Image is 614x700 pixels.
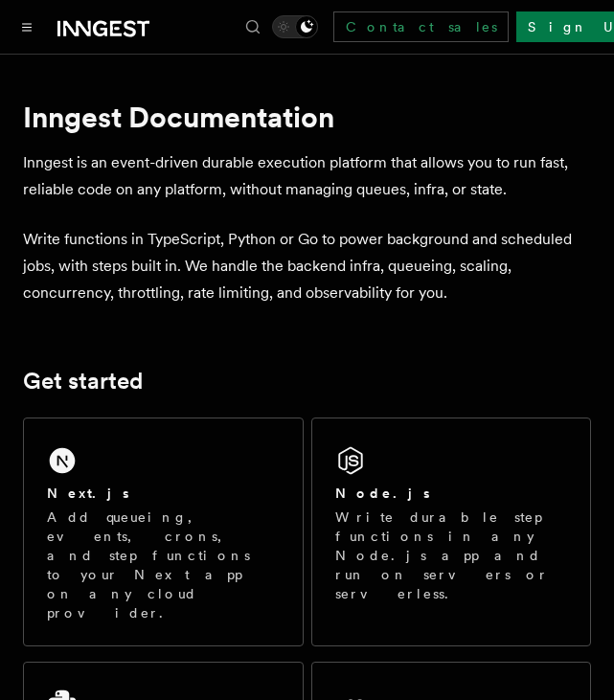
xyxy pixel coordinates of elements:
p: Write functions in TypeScript, Python or Go to power background and scheduled jobs, with steps bu... [23,226,591,306]
a: Contact sales [333,11,509,42]
h1: Inngest Documentation [23,100,591,134]
h2: Node.js [335,484,430,503]
button: Toggle dark mode [272,15,318,38]
a: Node.jsWrite durable step functions in any Node.js app and run on servers or serverless. [311,418,592,646]
p: Inngest is an event-driven durable execution platform that allows you to run fast, reliable code ... [23,149,591,203]
button: Find something... [241,15,264,38]
button: Toggle navigation [15,15,38,38]
p: Write durable step functions in any Node.js app and run on servers or serverless. [335,508,568,603]
h2: Next.js [47,484,129,503]
a: Next.jsAdd queueing, events, crons, and step functions to your Next app on any cloud provider. [23,418,304,646]
a: Get started [23,368,143,395]
p: Add queueing, events, crons, and step functions to your Next app on any cloud provider. [47,508,280,622]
